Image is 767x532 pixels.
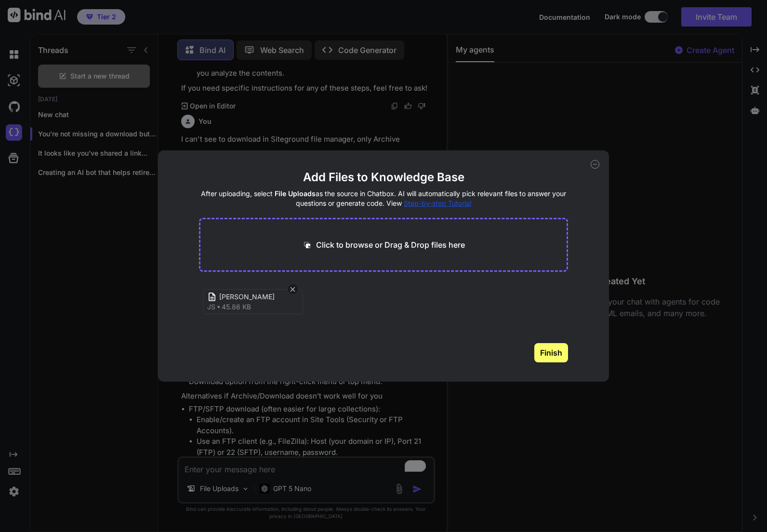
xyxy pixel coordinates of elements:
span: Step-by-step Tutorial [404,199,471,207]
span: File Uploads [275,189,316,198]
span: 45.86 KB [222,302,251,312]
p: Click to browse or Drag & Drop files here [316,239,465,251]
span: [PERSON_NAME] [219,292,296,302]
h4: After uploading, select as the source in Chatbox. AI will automatically pick relevant files to an... [199,189,569,208]
span: js [207,302,215,312]
h2: Add Files to Knowledge Base [199,170,569,185]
